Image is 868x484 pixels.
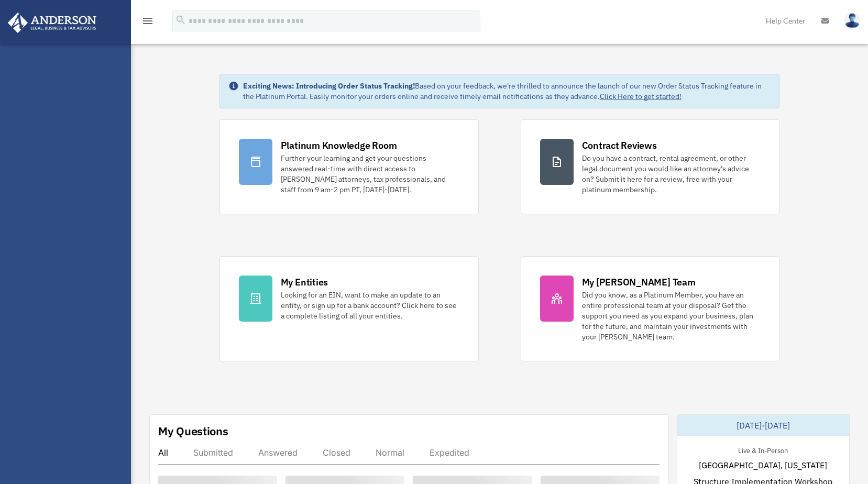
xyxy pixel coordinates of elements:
[844,13,860,28] img: User Pic
[158,447,168,458] div: All
[219,119,479,214] a: Platinum Knowledge Room Further your learning and get your questions answered real-time with dire...
[193,447,233,458] div: Submitted
[730,444,796,455] div: Live & In-Person
[281,290,459,321] div: Looking for an EIN, want to make an update to an entity, or sign up for a bank account? Click her...
[521,119,780,214] a: Contract Reviews Do you have a contract, rental agreement, or other legal document you would like...
[323,447,350,458] div: Closed
[699,459,827,471] span: [GEOGRAPHIC_DATA], [US_STATE]
[219,256,479,361] a: My Entities Looking for an EIN, want to make an update to an entity, or sign up for a bank accoun...
[430,447,469,458] div: Expedited
[600,92,682,101] a: Click Here to get started!
[258,447,298,458] div: Answered
[281,153,459,195] div: Further your learning and get your questions answered real-time with direct access to [PERSON_NAM...
[281,139,397,152] div: Platinum Knowledge Room
[582,139,657,152] div: Contract Reviews
[243,81,415,91] strong: Exciting News: Introducing Order Status Tracking!
[141,15,154,27] i: menu
[141,18,154,27] a: menu
[376,447,404,458] div: Normal
[582,276,696,289] div: My [PERSON_NAME] Team
[243,81,771,102] div: Based on your feedback, we're thrilled to announce the launch of our new Order Status Tracking fe...
[158,423,228,439] div: My Questions
[521,256,780,361] a: My [PERSON_NAME] Team Did you know, as a Platinum Member, you have an entire professional team at...
[5,13,100,33] img: Anderson Advisors Platinum Portal
[582,290,761,342] div: Did you know, as a Platinum Member, you have an entire professional team at your disposal? Get th...
[175,14,186,26] i: search
[677,415,849,436] div: [DATE]-[DATE]
[281,276,328,289] div: My Entities
[582,153,761,195] div: Do you have a contract, rental agreement, or other legal document you would like an attorney's ad...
